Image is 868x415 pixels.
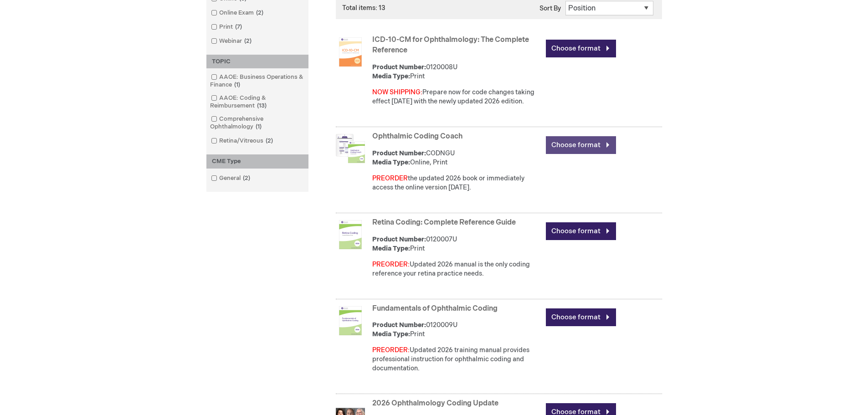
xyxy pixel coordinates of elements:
[372,174,541,192] div: the updated 2026 book or immediately access the online version [DATE].
[372,72,410,80] strong: Media Type:
[254,9,266,16] span: 2
[372,218,516,227] a: Retina Coding: Complete Reference Guide
[546,136,616,154] a: Choose format
[372,260,541,278] p: Updated 2026 manual is the only coding reference your retina practice needs.
[372,149,426,157] strong: Product Number:
[209,115,306,131] a: Comprehensive Ophthalmology1
[372,321,426,329] strong: Product Number:
[372,346,541,373] p: Updated 2026 training manual provides professional instruction for ophthalmic coding and document...
[372,132,462,141] a: Ophthalmic Coding Coach
[372,36,529,55] a: ICD-10-CM for Ophthalmology: The Complete Reference
[241,174,252,182] span: 2
[255,102,269,109] span: 13
[209,73,306,89] a: AAOE: Business Operations & Finance1
[372,149,541,167] div: CODNGU Online, Print
[372,63,426,71] strong: Product Number:
[342,4,385,12] span: Total items: 13
[206,55,308,69] div: TOPIC
[209,137,277,145] a: Retina/Vitreous2
[209,174,254,183] a: General2
[336,37,365,67] img: ICD-10-CM for Ophthalmology: The Complete Reference
[546,40,616,57] a: Choose format
[372,174,408,182] font: PREORDER
[539,5,561,12] label: Sort By
[233,23,244,31] span: 7
[209,94,306,110] a: AAOE: Coding & Reimbursement13
[372,236,426,243] strong: Product Number:
[372,235,541,253] div: 0120007U Print
[372,346,410,354] font: PREORDER:
[372,88,422,96] font: NOW SHIPPING:
[253,123,264,130] span: 1
[546,308,616,326] a: Choose format
[263,137,275,144] span: 2
[232,81,242,88] span: 1
[206,154,308,169] div: CME Type
[209,37,255,46] a: Webinar2
[242,37,254,45] span: 2
[336,134,365,163] img: Ophthalmic Coding Coach
[372,304,498,313] a: Fundamentals of Ophthalmic Coding
[209,9,267,17] a: Online Exam2
[546,222,616,240] a: Choose format
[372,261,410,268] font: PREORDER:
[372,321,541,339] div: 0120009U Print
[209,23,246,31] a: Print7
[372,63,541,81] div: 0120008U Print
[372,88,541,106] div: Prepare now for code changes taking effect [DATE] with the newly updated 2026 edition.
[372,330,410,338] strong: Media Type:
[336,306,365,335] img: Fundamentals of Ophthalmic Coding
[372,159,410,166] strong: Media Type:
[372,399,498,408] a: 2026 Ophthalmology Coding Update
[372,245,410,252] strong: Media Type:
[336,220,365,249] img: Retina Coding: Complete Reference Guide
